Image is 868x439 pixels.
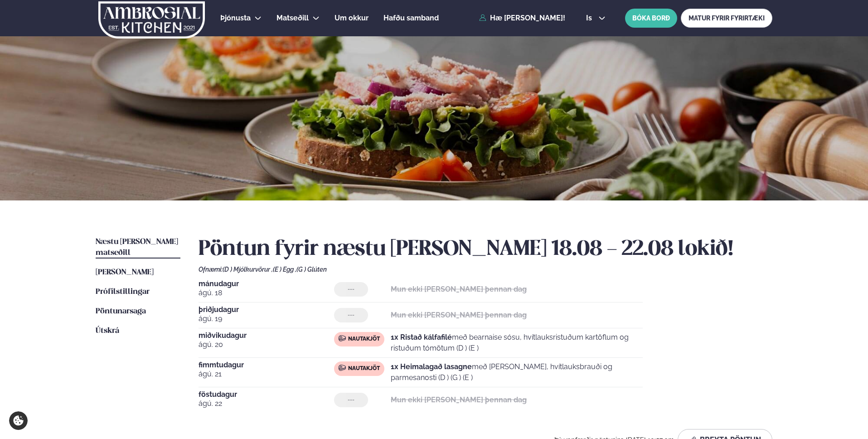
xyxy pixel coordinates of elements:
[391,395,527,404] strong: Mun ekki [PERSON_NAME] þennan dag
[335,13,369,24] a: Um okkur
[199,391,334,398] span: föstudagur
[96,326,119,337] a: Útskrá
[479,14,565,22] a: Hæ [PERSON_NAME]!
[339,364,346,371] img: beef.svg
[97,1,206,39] img: logo
[199,332,334,339] span: miðvikudagur
[96,267,154,278] a: [PERSON_NAME]
[96,306,146,317] a: Pöntunarsaga
[391,332,643,354] p: með bearnaise sósu, hvítlauksristuðum kartöflum og ristuðum tómötum (D ) (E )
[391,362,472,371] strong: 1x Heimalagað lasagne
[348,365,380,372] span: Nautakjöt
[96,287,150,298] a: Prófílstillingar
[220,14,251,22] span: Þjónusta
[199,306,334,313] span: þriðjudagur
[339,335,346,342] img: beef.svg
[199,369,334,380] span: ágú. 21
[681,9,772,28] a: MATUR FYRIR FYRIRTÆKI
[199,280,334,288] span: mánudagur
[586,15,595,22] span: is
[348,396,354,404] span: ---
[199,398,334,409] span: ágú. 22
[625,9,677,28] button: BÓKA BORÐ
[199,361,334,369] span: fimmtudagur
[335,14,369,22] span: Um okkur
[383,14,439,22] span: Hafðu samband
[223,266,273,273] span: (D ) Mjólkurvörur ,
[96,237,180,259] a: Næstu [PERSON_NAME] matseðill
[348,286,354,293] span: ---
[9,411,28,430] a: Cookie settings
[579,15,613,22] button: is
[391,361,643,383] p: með [PERSON_NAME], hvítlauksbrauði og parmesanosti (D ) (G ) (E )
[273,266,296,273] span: (E ) Egg ,
[199,237,772,262] h2: Pöntun fyrir næstu [PERSON_NAME] 18.08 - 22.08 lokið!
[199,339,334,350] span: ágú. 20
[96,307,146,315] span: Pöntunarsaga
[96,238,178,257] span: Næstu [PERSON_NAME] matseðill
[199,313,334,324] span: ágú. 19
[276,13,309,24] a: Matseðill
[348,336,380,343] span: Nautakjöt
[199,266,772,273] div: Ofnæmi:
[96,268,154,276] span: [PERSON_NAME]
[96,327,119,335] span: Útskrá
[391,285,527,293] strong: Mun ekki [PERSON_NAME] þennan dag
[96,288,150,296] span: Prófílstillingar
[220,13,251,24] a: Þjónusta
[348,312,354,319] span: ---
[276,14,309,22] span: Matseðill
[391,311,527,319] strong: Mun ekki [PERSON_NAME] þennan dag
[199,288,334,298] span: ágú. 18
[391,333,452,341] strong: 1x Ristað kálfafilé
[383,13,439,24] a: Hafðu samband
[296,266,327,273] span: (G ) Glúten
